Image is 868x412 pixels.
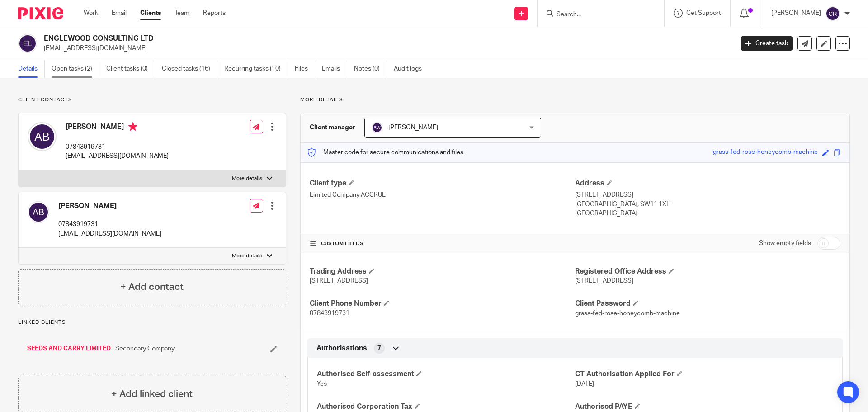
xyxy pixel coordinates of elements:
div: grass-fed-rose-honeycomb-machine [713,147,818,158]
a: Clients [140,9,161,18]
i: Primary [128,122,137,131]
a: Notes (0) [354,60,387,78]
h4: Authorised PAYE [575,402,833,412]
p: [EMAIL_ADDRESS][DOMAIN_NAME] [44,44,727,53]
p: Limited Company ACCRUE [310,190,575,199]
a: Create task [741,36,793,51]
p: 07843919731 [58,220,161,229]
h4: + Add linked client [111,387,193,401]
p: [GEOGRAPHIC_DATA], SW11 1XH [575,200,840,209]
a: Client tasks (0) [106,60,155,78]
a: Reports [203,9,226,18]
span: [STREET_ADDRESS] [310,278,368,284]
h4: Client Password [575,299,840,308]
h4: Address [575,179,840,188]
h4: Authorised Self-assessment [317,369,575,379]
span: Authorisations [316,344,367,353]
a: Emails [322,60,347,78]
p: Linked clients [18,319,286,326]
h4: CUSTOM FIELDS [310,240,575,247]
p: 07843919731 [66,142,169,152]
a: Email [112,9,127,18]
span: grass-fed-rose-honeycomb-machine [575,310,680,317]
span: 7 [377,344,381,353]
p: Master code for secure communications and files [307,148,463,157]
span: Get Support [686,10,721,16]
h4: Registered Office Address [575,267,840,276]
p: More details [300,96,850,104]
input: Search [556,11,637,19]
p: [STREET_ADDRESS] [575,190,840,199]
a: SEEDS AND CARRY LIMITED [27,344,111,353]
img: svg%3E [28,201,49,223]
a: Work [84,9,98,18]
a: Closed tasks (16) [162,60,217,78]
img: svg%3E [18,34,37,53]
p: More details [232,252,262,260]
h4: Client type [310,179,575,188]
h4: Trading Address [310,267,575,276]
p: [EMAIL_ADDRESS][DOMAIN_NAME] [66,152,169,161]
span: Secondary Company [115,344,175,353]
h4: [PERSON_NAME] [66,122,169,133]
img: svg%3E [28,122,57,151]
p: [EMAIL_ADDRESS][DOMAIN_NAME] [58,229,161,238]
a: Open tasks (2) [52,60,99,78]
h4: Client Phone Number [310,299,575,308]
a: Team [175,9,189,18]
label: Show empty fields [759,239,811,248]
img: svg%3E [826,6,840,21]
p: Client contacts [18,96,286,104]
h4: + Add contact [120,280,184,294]
span: 07843919731 [310,310,349,317]
h4: Authorised Corporation Tax [317,402,575,412]
h4: CT Authorisation Applied For [575,369,833,379]
span: [STREET_ADDRESS] [575,278,633,284]
img: Pixie [18,7,63,19]
a: Files [295,60,315,78]
h4: [PERSON_NAME] [58,201,161,211]
p: More details [232,175,262,182]
a: Audit logs [394,60,429,78]
img: svg%3E [372,122,382,133]
span: [PERSON_NAME] [388,124,438,131]
span: [DATE] [575,381,594,387]
span: Yes [317,381,327,387]
h2: ENGLEWOOD CONSULTING LTD [44,34,590,43]
a: Details [18,60,45,78]
p: [GEOGRAPHIC_DATA] [575,209,840,218]
p: [PERSON_NAME] [771,9,821,18]
a: Recurring tasks (10) [224,60,288,78]
h3: Client manager [310,123,355,132]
